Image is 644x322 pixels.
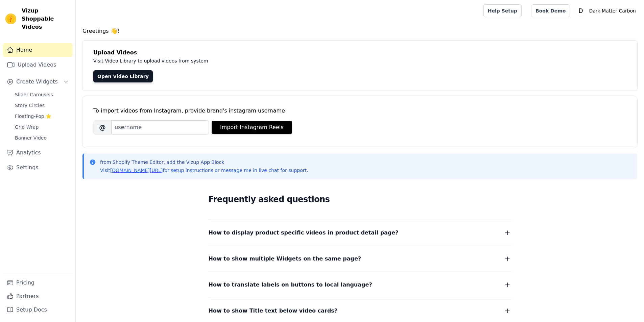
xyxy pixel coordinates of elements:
[15,134,47,141] span: Banner Video
[11,133,73,143] a: Banner Video
[112,120,209,134] input: username
[209,228,511,238] button: How to display product specific videos in product detail page?
[3,75,73,89] button: Create Widgets
[15,113,51,120] span: Floating-Pop ⭐
[93,120,112,134] span: @
[22,7,70,31] span: Vizup Shoppable Videos
[3,276,73,290] a: Pricing
[82,27,637,35] h4: Greetings 👋!
[586,5,639,17] p: Dark Matter Carbon
[3,303,73,317] a: Setup Docs
[209,280,511,290] button: How to translate labels on buttons to local language?
[93,57,396,65] p: Visit Video Library to upload videos from system
[3,290,73,303] a: Partners
[483,4,522,17] a: Help Setup
[579,7,583,14] text: D
[15,102,45,109] span: Story Circles
[209,306,338,316] span: How to show Title text below video cards?
[11,101,73,110] a: Story Circles
[11,112,73,121] a: Floating-Pop ⭐
[100,159,308,166] p: from Shopify Theme Editor, add the Vizup App Block
[100,167,308,174] p: Visit for setup instructions or message me in live chat for support.
[110,168,163,173] a: [DOMAIN_NAME][URL]
[15,91,53,98] span: Slider Carousels
[3,161,73,174] a: Settings
[531,4,570,17] a: Book Demo
[209,280,372,290] span: How to translate labels on buttons to local language?
[11,90,73,99] a: Slider Carousels
[209,228,399,238] span: How to display product specific videos in product detail page?
[209,193,511,206] h2: Frequently asked questions
[3,43,73,57] a: Home
[93,49,626,57] h4: Upload Videos
[209,254,511,264] button: How to show multiple Widgets on the same page?
[5,14,16,24] img: Vizup
[209,254,361,264] span: How to show multiple Widgets on the same page?
[209,306,511,316] button: How to show Title text below video cards?
[93,70,153,82] a: Open Video Library
[212,121,292,134] button: Import Instagram Reels
[93,107,626,115] div: To import videos from Instagram, provide brand's instagram username
[16,78,58,86] span: Create Widgets
[3,146,73,159] a: Analytics
[11,122,73,132] a: Grid Wrap
[575,5,639,17] button: D Dark Matter Carbon
[3,58,73,72] a: Upload Videos
[15,124,39,130] span: Grid Wrap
